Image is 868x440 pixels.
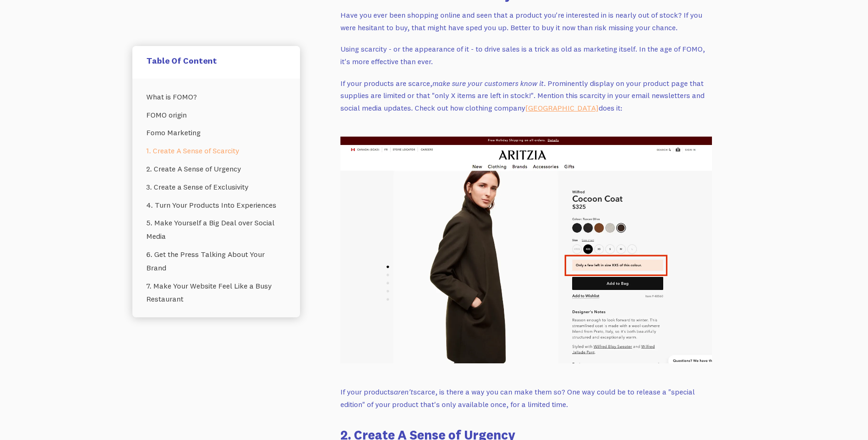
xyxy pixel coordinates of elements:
[340,77,712,114] p: If your products are scarce, . Prominently display on your product page that supplies are limited...
[146,160,286,178] a: 2. Create A Sense of Urgency
[146,196,286,214] a: 4. Turn Your Products Into Experiences
[146,88,286,106] a: What is FOMO?
[146,56,286,66] h5: Table Of Content
[340,137,712,364] img: image alt text
[340,386,712,410] p: If your products scarce, is there a way you can make them so? One way could be to release a "spec...
[146,178,286,196] a: 3. Create a Sense of Exclusivity
[146,246,286,277] a: 6. Get the Press Talking About Your Brand
[394,387,413,396] em: aren't
[146,142,286,160] a: 1. Create A Sense of Scarcity
[340,43,712,67] p: Using scarcity - or the appearance of it - to drive sales is a trick as old as marketing itself. ...
[525,103,599,112] a: [GEOGRAPHIC_DATA]
[146,106,286,124] a: FOMO origin
[146,124,286,142] a: Fomo Marketing
[146,277,286,309] a: 7. Make Your Website Feel Like a Busy Restaurant
[340,9,712,33] p: Have you ever been shopping online and seen that a product you're interested in is nearly out of ...
[146,214,286,246] a: 5. Make Yourself a Big Deal over Social Media
[432,79,544,88] em: make sure your customers know it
